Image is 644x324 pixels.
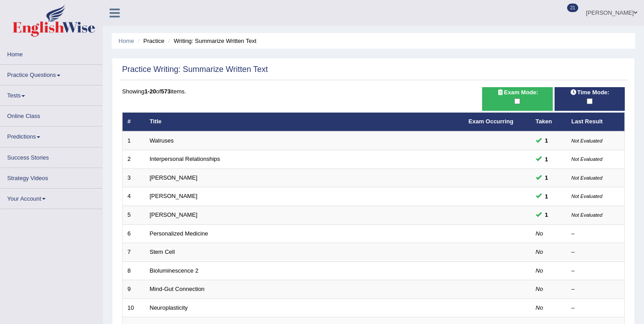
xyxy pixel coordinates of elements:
a: Walruses [150,137,174,144]
div: – [572,267,620,275]
td: 9 [123,280,145,299]
small: Not Evaluated [572,194,602,199]
span: You can still take this question [542,136,552,145]
a: Predictions [0,126,102,144]
th: Title [145,113,464,131]
b: 573 [161,88,171,95]
li: Practice [136,37,164,45]
span: You can still take this question [542,210,552,219]
a: Success Stories [0,147,102,165]
div: Show exams occurring in exams [482,87,552,111]
a: Stem Cell [150,248,175,255]
a: Home [119,38,134,44]
a: [PERSON_NAME] [150,193,198,199]
th: Taken [531,113,567,131]
span: You can still take this question [542,173,552,182]
span: You can still take this question [542,155,552,164]
div: – [572,304,620,312]
h2: Practice Writing: Summarize Written Text [122,65,268,74]
div: – [572,285,620,294]
a: Strategy Videos [0,168,102,185]
a: Neuroplasticity [150,304,188,311]
td: 2 [123,150,145,169]
span: Time Mode: [566,88,613,97]
a: Practice Questions [0,65,102,82]
li: Writing: Summarize Written Text [166,37,256,45]
a: [PERSON_NAME] [150,211,198,218]
em: No [536,304,543,311]
small: Not Evaluated [572,212,602,218]
th: Last Result [567,113,625,131]
em: No [536,286,543,292]
a: Personalized Medicine [150,230,208,237]
td: 4 [123,187,145,206]
div: – [572,248,620,257]
a: Bioluminescence 2 [150,267,199,274]
a: Mind-Gut Connection [150,286,205,292]
td: 8 [123,261,145,280]
small: Not Evaluated [572,156,602,162]
b: 1-20 [144,88,156,95]
small: Not Evaluated [572,175,602,181]
td: 3 [123,168,145,187]
td: 1 [123,131,145,150]
span: Exam Mode: [493,88,542,97]
td: 7 [123,243,145,262]
span: 21 [567,4,578,12]
em: No [536,248,543,255]
td: 10 [123,299,145,317]
td: 5 [123,206,145,224]
span: You can still take this question [542,192,552,201]
a: Exam Occurring [469,118,513,125]
a: [PERSON_NAME] [150,174,198,181]
a: Tests [0,85,102,103]
em: No [536,267,543,274]
td: 6 [123,224,145,243]
th: # [123,113,145,131]
a: Your Account [0,189,102,206]
div: – [572,230,620,238]
em: No [536,230,543,237]
small: Not Evaluated [572,138,602,143]
div: Showing of items. [122,87,625,96]
a: Online Class [0,106,102,123]
a: Interpersonal Relationships [150,156,220,162]
a: Home [0,44,102,62]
